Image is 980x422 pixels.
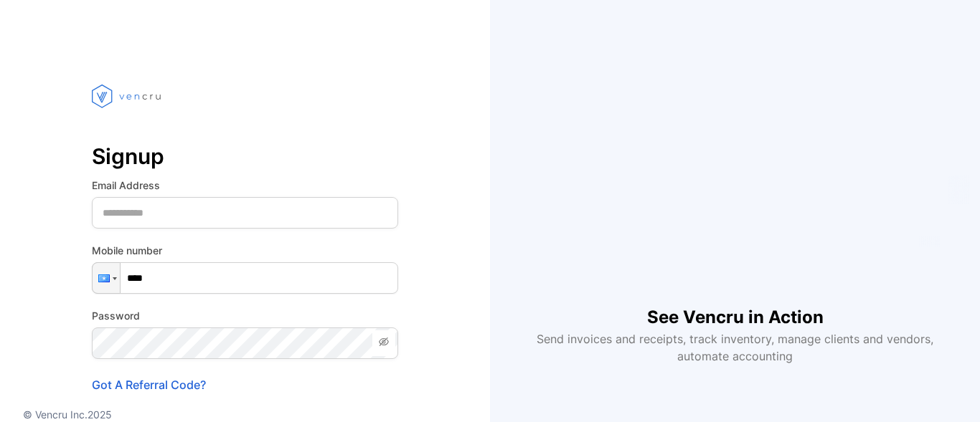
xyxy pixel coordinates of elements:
label: Email Address [92,178,398,193]
label: Password [92,308,398,323]
div: Somalia: + 252 [93,263,120,293]
img: vencru logo [92,57,164,135]
p: Got A Referral Code? [92,376,398,393]
iframe: YouTube video player [539,57,930,282]
p: Signup [92,139,398,173]
p: Send invoices and receipts, track inventory, manage clients and vendors, automate accounting [529,330,942,365]
label: Mobile number [92,243,398,258]
h1: See Vencru in Action [647,282,824,330]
